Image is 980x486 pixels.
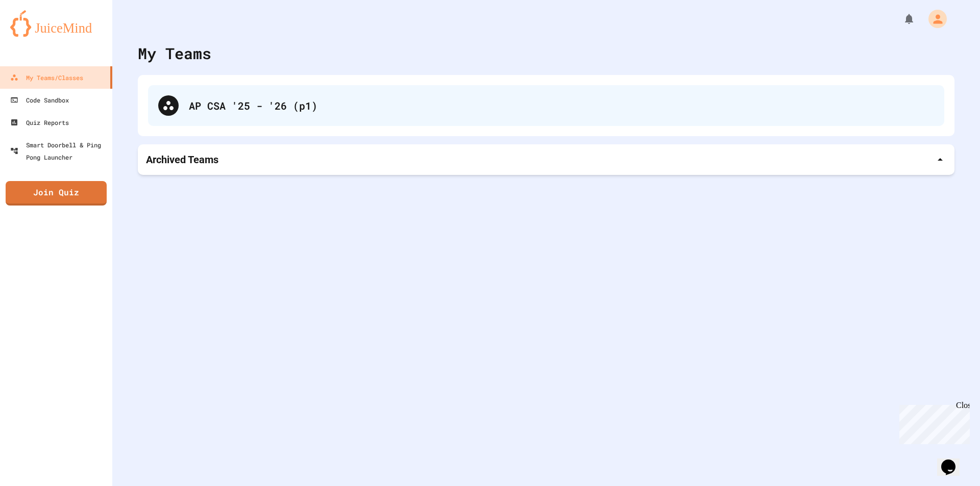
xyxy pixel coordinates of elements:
div: Smart Doorbell & Ping Pong Launcher [10,139,108,163]
iframe: chat widget [895,401,970,444]
div: My Account [918,7,949,31]
a: Join Quiz [6,181,107,206]
div: Code Sandbox [10,94,69,106]
div: My Teams/Classes [10,71,83,84]
div: My Notifications [884,10,918,28]
div: Chat with us now!Close [4,4,70,65]
p: Archived Teams [146,152,218,167]
div: AP CSA '25 - '26 (p1) [148,85,944,126]
iframe: chat widget [937,445,970,476]
div: My Teams [138,42,211,65]
div: AP CSA '25 - '26 (p1) [189,98,934,113]
img: logo-orange.svg [10,10,102,37]
div: Quiz Reports [10,116,69,129]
